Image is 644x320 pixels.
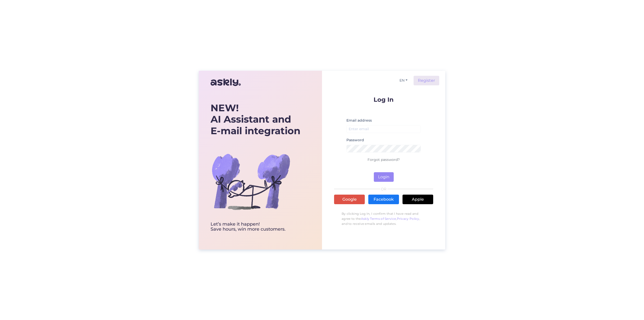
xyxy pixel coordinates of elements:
a: Askly Terms of Service [361,217,396,221]
label: Password [346,137,364,143]
div: AI Assistant and E-mail integration [211,102,300,137]
p: By clicking Log In, I confirm that I have read and agree to the , , and to receive emails and upd... [334,209,433,229]
input: Enter email [346,125,421,133]
a: Privacy Policy [397,217,419,221]
img: Askly [211,76,241,88]
a: Apple [403,195,433,204]
a: Google [334,195,365,204]
a: Facebook [368,195,399,204]
button: EN [397,77,410,84]
button: Login [374,172,394,182]
a: Register [414,76,439,85]
label: Email address [346,118,372,123]
a: Forgot password? [368,157,400,162]
img: bg-askly [211,141,291,222]
b: NEW! [211,102,239,114]
div: Let’s make it happen! Save hours, win more customers. [211,222,300,232]
p: Log In [334,96,433,103]
span: OR [380,187,387,191]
